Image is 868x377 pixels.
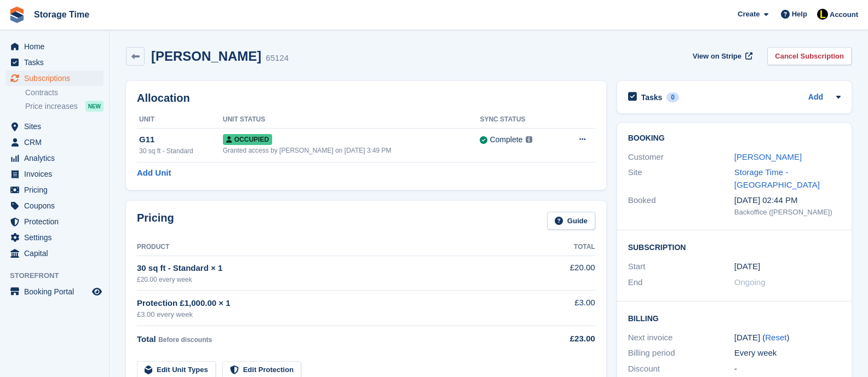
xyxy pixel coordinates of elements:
[5,246,104,261] a: menu
[628,363,734,375] div: Discount
[5,39,104,54] a: menu
[490,134,522,146] div: Complete
[25,101,78,112] span: Price increases
[90,285,104,298] a: Preview store
[688,47,755,65] a: View on Stripe
[9,7,25,23] img: stora-icon-8386f47178a22dfd0bd8f6a31ec36ba5ce8667c1dd55bd0f319d3a0aa187defe.svg
[734,207,841,218] div: Backoffice ([PERSON_NAME])
[767,47,852,65] a: Cancel Subscription
[139,134,223,146] div: G11
[5,71,104,86] a: menu
[24,230,90,245] span: Settings
[534,291,595,326] td: £3.00
[693,51,741,62] span: View on Stripe
[24,55,90,70] span: Tasks
[628,166,734,191] div: Site
[30,5,94,24] a: Storage Time
[830,9,858,20] span: Account
[628,241,841,252] h2: Subscription
[628,332,734,344] div: Next invoice
[5,284,104,299] a: menu
[5,166,104,182] a: menu
[24,284,90,299] span: Booking Portal
[5,230,104,245] a: menu
[223,111,480,129] th: Unit Status
[5,150,104,166] a: menu
[5,214,104,229] a: menu
[628,312,841,323] h2: Billing
[5,135,104,150] a: menu
[25,88,104,98] a: Contracts
[734,347,841,359] div: Every week
[24,150,90,166] span: Analytics
[137,167,171,179] a: Add Unit
[24,246,90,261] span: Capital
[534,239,595,256] th: Total
[5,182,104,198] a: menu
[738,9,760,20] span: Create
[808,91,823,104] a: Add
[534,256,595,290] td: £20.00
[534,333,595,345] div: £23.00
[137,334,156,344] span: Total
[24,71,90,86] span: Subscriptions
[734,277,766,287] span: Ongoing
[25,100,104,112] a: Price increases NEW
[137,309,534,320] div: £3.00 every week
[10,270,109,281] span: Storefront
[5,55,104,70] a: menu
[765,333,786,342] a: Reset
[628,276,734,289] div: End
[137,212,174,230] h2: Pricing
[24,198,90,213] span: Coupons
[734,260,760,273] time: 2024-12-09 01:00:00 UTC
[628,134,841,143] h2: Booking
[5,119,104,134] a: menu
[158,336,212,344] span: Before discounts
[480,111,560,129] th: Sync Status
[526,136,532,143] img: icon-info-grey-7440780725fd019a000dd9b08b2336e03edf1995a4989e88bcd33f0948082b44.svg
[641,92,663,102] h2: Tasks
[137,239,534,256] th: Product
[628,194,734,217] div: Booked
[24,39,90,54] span: Home
[139,146,223,156] div: 30 sq ft - Standard
[628,151,734,164] div: Customer
[734,332,841,344] div: [DATE] ( )
[24,119,90,134] span: Sites
[24,166,90,182] span: Invoices
[223,146,480,155] div: Granted access by [PERSON_NAME] on [DATE] 3:49 PM
[137,297,534,310] div: Protection £1,000.00 × 1
[628,347,734,359] div: Billing period
[266,52,289,65] div: 65124
[137,111,223,129] th: Unit
[666,92,679,102] div: 0
[85,101,104,112] div: NEW
[817,9,828,20] img: Laaibah Sarwar
[734,363,841,375] div: -
[792,9,807,20] span: Help
[151,49,261,63] h2: [PERSON_NAME]
[734,194,841,207] div: [DATE] 02:44 PM
[734,152,802,161] a: [PERSON_NAME]
[223,134,272,145] span: Occupied
[24,182,90,198] span: Pricing
[137,262,534,275] div: 30 sq ft - Standard × 1
[24,135,90,150] span: CRM
[137,275,534,285] div: £20.00 every week
[547,212,595,230] a: Guide
[734,167,820,189] a: Storage Time - [GEOGRAPHIC_DATA]
[628,260,734,273] div: Start
[24,214,90,229] span: Protection
[5,198,104,213] a: menu
[137,92,595,105] h2: Allocation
